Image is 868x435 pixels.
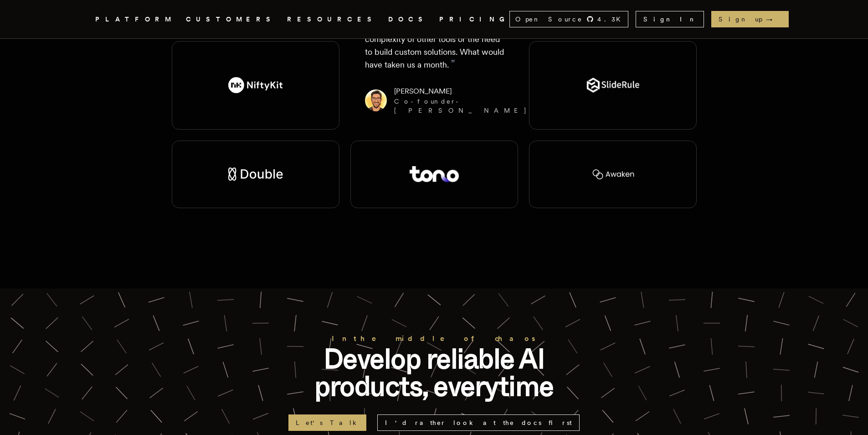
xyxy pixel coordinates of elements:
[439,14,509,25] a: PRICING
[287,14,377,25] button: RESOURCES
[288,345,580,400] p: Develop reliable AI products, everytime
[394,86,527,97] div: [PERSON_NAME]
[586,77,640,94] img: SlideRule
[288,414,366,431] a: Let's Talk
[394,97,527,115] div: Co-founder - [PERSON_NAME]
[365,89,387,111] img: Image of Sully Omar
[636,11,704,27] a: Sign In
[95,14,175,25] button: PLATFORM
[711,11,789,27] a: Sign up
[388,14,428,25] a: DOCS
[515,15,583,24] span: Open Source
[410,166,459,182] img: Tono Health
[186,14,276,25] a: CUSTOMERS
[228,77,283,93] img: NiftyKit
[591,168,635,181] img: Awaken.tax
[288,332,580,345] h2: In the middle of chaos
[377,414,580,431] a: I'd rather look at the docs first
[451,57,455,70] span: ”
[766,15,781,24] span: →
[228,168,283,181] img: Double
[597,15,626,24] span: 4.3 K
